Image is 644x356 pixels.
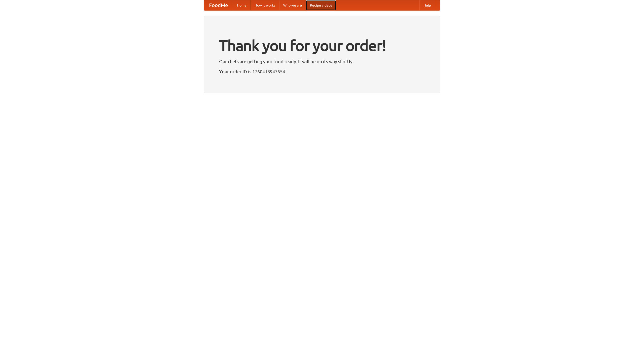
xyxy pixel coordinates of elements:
a: Who we are [279,0,306,10]
a: FoodMe [204,0,233,10]
a: Home [233,0,251,10]
a: Help [419,0,435,10]
a: Recipe videos [306,0,336,10]
a: How it works [251,0,279,10]
p: Our chefs are getting your food ready. It will be on its way shortly. [219,58,425,65]
h1: Thank you for your order! [219,33,425,58]
p: Your order ID is 1760418947654. [219,68,425,75]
